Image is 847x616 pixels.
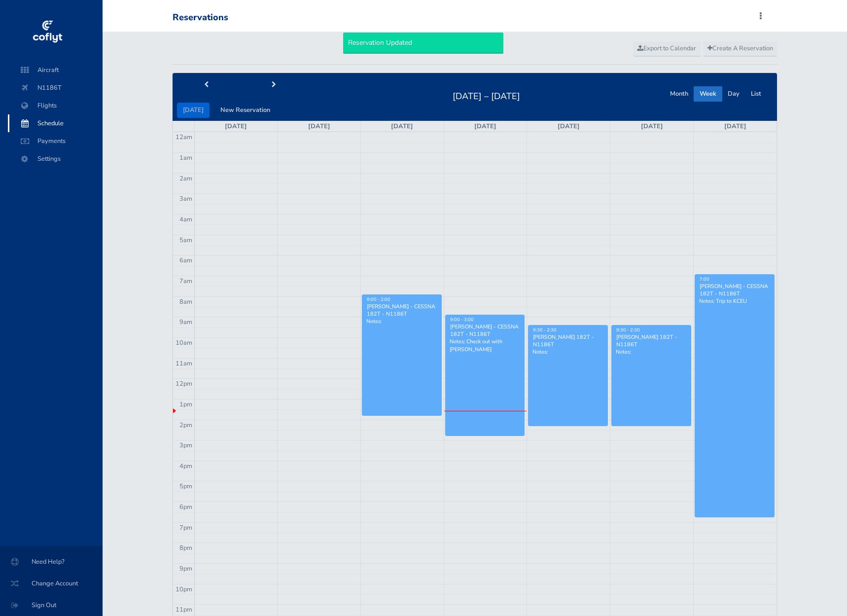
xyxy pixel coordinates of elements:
[12,596,91,614] span: Sign Out
[18,132,93,150] span: Payments
[664,86,694,102] button: Month
[450,323,521,338] div: [PERSON_NAME] - CESSNA 182T - N1186T
[532,333,603,348] div: [PERSON_NAME] 182T - N1186T
[179,277,192,286] span: 7am
[214,103,276,118] button: New Reservation
[177,103,210,118] button: [DATE]
[18,97,93,114] span: Flights
[18,79,93,97] span: N1186T
[450,338,521,353] p: Notes: Check out with [PERSON_NAME]
[173,12,228,23] div: Reservations
[700,276,709,282] span: 7:00
[179,400,192,409] span: 1pm
[450,317,474,323] span: 9:00 - 3:00
[12,553,91,571] span: Need Help?
[179,564,192,573] span: 9pm
[633,41,701,56] a: Export to Calendar
[179,462,192,471] span: 4pm
[474,122,496,131] a: [DATE]
[616,333,687,348] div: [PERSON_NAME] 182T - N1186T
[31,17,64,47] img: coflyt logo
[179,441,192,450] span: 3pm
[308,122,330,131] a: [DATE]
[366,303,437,318] div: [PERSON_NAME] - CESSNA 182T - N1186T
[179,523,192,532] span: 7pm
[176,359,192,368] span: 11am
[343,33,503,53] div: Reservation Updated
[533,327,557,333] span: 9:30 - 2:30
[173,77,241,93] button: prev
[179,297,192,306] span: 8am
[18,61,93,79] span: Aircraft
[176,585,192,594] span: 10pm
[391,122,413,131] a: [DATE]
[641,122,663,131] a: [DATE]
[179,421,192,430] span: 2pm
[176,605,192,614] span: 11pm
[240,77,308,93] button: next
[724,122,746,131] a: [DATE]
[447,88,526,102] h2: [DATE] – [DATE]
[179,174,192,183] span: 2am
[703,41,777,56] a: Create A Reservation
[367,296,390,302] span: 8:00 - 2:00
[694,86,722,102] button: Week
[176,338,192,347] span: 10am
[366,318,437,325] p: Notes:
[558,122,580,131] a: [DATE]
[179,482,192,491] span: 5pm
[699,283,770,297] div: [PERSON_NAME] - CESSNA 182T - N1186T
[179,194,192,203] span: 3am
[179,503,192,511] span: 6pm
[18,150,93,168] span: Settings
[179,256,192,265] span: 6am
[179,544,192,552] span: 8pm
[176,379,192,388] span: 12pm
[179,236,192,245] span: 5am
[616,348,687,356] p: Notes:
[225,122,247,131] a: [DATE]
[699,297,770,305] p: Notes: Trip to KCEU
[707,44,773,53] span: Create A Reservation
[179,318,192,326] span: 9am
[637,44,696,53] span: Export to Calendar
[179,215,192,224] span: 4am
[179,153,192,162] span: 1am
[12,575,91,592] span: Change Account
[18,114,93,132] span: Schedule
[532,348,603,356] p: Notes:
[722,86,745,102] button: Day
[176,133,192,142] span: 12am
[745,86,767,102] button: List
[616,327,640,333] span: 9:30 - 2:30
